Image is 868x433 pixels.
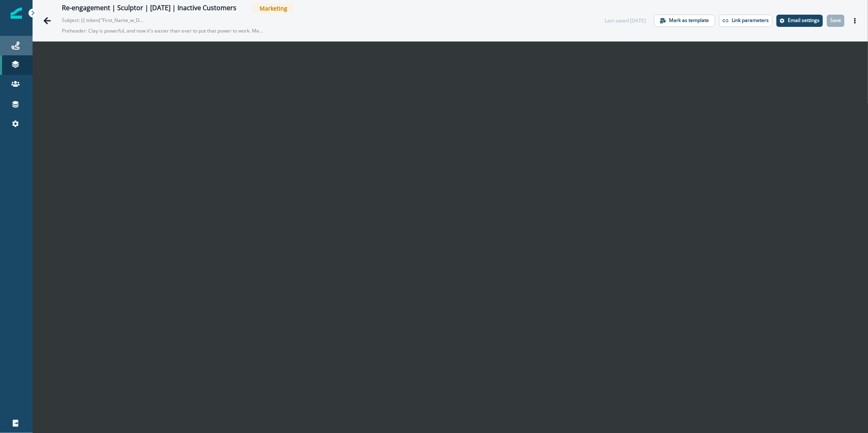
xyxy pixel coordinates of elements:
[732,17,769,23] p: Link parameters
[39,13,55,29] button: Go back
[788,17,820,23] p: Email settings
[654,15,715,27] button: Mark as template
[719,15,772,27] button: Link parameters
[776,15,823,27] button: Settings
[848,15,861,27] button: Actions
[605,17,646,24] div: Last saved [DATE]
[253,3,294,13] span: Marketing
[830,17,841,23] p: Save
[62,24,265,38] p: Preheader: Clay is powerful, and now it's easier than ever to put that power to work. Meet Sculpt...
[62,13,143,24] p: Subject: {{ token("First_Name_w_Default_Subject") }}, Clay just got easier—try Sculptor [DATE]
[669,17,709,23] p: Mark as template
[62,4,236,13] div: Re-engagement | Sculptor | [DATE] | Inactive Customers
[11,7,22,19] img: Inflection
[827,15,844,27] button: Save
